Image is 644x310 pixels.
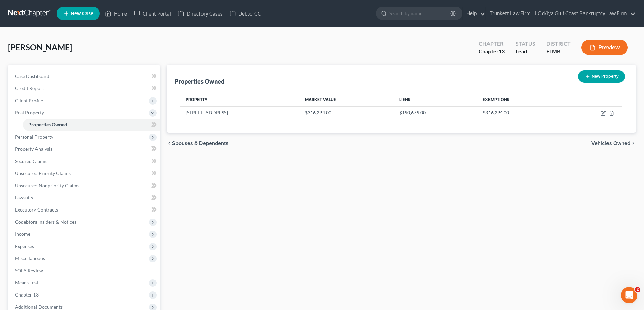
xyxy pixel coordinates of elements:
[546,48,571,55] div: FLMB
[15,182,79,188] span: Unsecured Nonpriority Claims
[180,93,300,106] th: Property
[578,70,625,83] button: New Property
[300,106,394,119] td: $316,294.00
[167,141,229,146] button: chevron_left Spouses & Dependents
[15,255,45,261] span: Miscellaneous
[15,146,52,152] span: Property Analysis
[477,106,562,119] td: $316,294.00
[28,122,67,128] span: Properties Owned
[9,70,160,82] a: Case Dashboard
[15,73,49,79] span: Case Dashboard
[15,207,58,213] span: Executory Contracts
[15,292,39,298] span: Chapter 13
[8,42,72,52] span: [PERSON_NAME]
[479,40,505,48] div: Chapter
[581,40,628,55] button: Preview
[591,141,636,146] button: Vehicles Owned chevron_right
[9,179,160,192] a: Unsecured Nonpriority Claims
[71,11,93,16] span: New Case
[9,204,160,216] a: Executory Contracts
[15,243,34,249] span: Expenses
[15,267,43,273] span: SOFA Review
[175,77,224,85] div: Properties Owned
[15,231,30,237] span: Income
[174,7,226,20] a: Directory Cases
[15,110,44,115] span: Real Property
[516,40,535,48] div: Status
[23,119,160,131] a: Properties Owned
[180,106,300,119] td: [STREET_ADDRESS]
[226,7,264,20] a: DebtorCC
[15,85,44,91] span: Credit Report
[15,158,47,164] span: Secured Claims
[630,141,636,146] i: chevron_right
[479,48,505,55] div: Chapter
[102,7,130,20] a: Home
[130,7,174,20] a: Client Portal
[635,287,640,292] span: 2
[15,219,76,225] span: Codebtors Insiders & Notices
[621,287,637,303] iframe: Intercom live chat
[486,7,636,20] a: Trunkett Law Firm, LLC d/b/a Gulf Coast Bankruptcy Law Firm
[463,7,485,20] a: Help
[15,134,53,140] span: Personal Property
[477,93,562,106] th: Exemptions
[167,141,172,146] i: chevron_left
[300,93,394,106] th: Market Value
[394,93,477,106] th: Liens
[499,48,505,54] span: 13
[9,167,160,179] a: Unsecured Priority Claims
[15,280,38,285] span: Means Test
[516,48,535,55] div: Lead
[546,40,571,48] div: District
[172,141,229,146] span: Spouses & Dependents
[15,170,71,176] span: Unsecured Priority Claims
[9,264,160,277] a: SOFA Review
[9,192,160,204] a: Lawsuits
[15,304,63,310] span: Additional Documents
[9,143,160,155] a: Property Analysis
[9,155,160,167] a: Secured Claims
[15,195,33,200] span: Lawsuits
[591,141,630,146] span: Vehicles Owned
[394,106,477,119] td: $190,679.00
[15,97,43,103] span: Client Profile
[9,82,160,94] a: Credit Report
[389,7,451,20] input: Search by name...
